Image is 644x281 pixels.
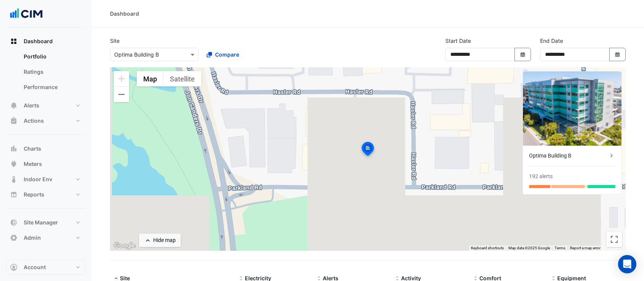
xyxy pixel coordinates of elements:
[6,113,86,128] button: Actions
[618,255,636,273] div: Open Intercom Messenger
[137,71,163,86] button: Show street map
[112,241,137,251] img: Google
[6,156,86,172] button: Meters
[607,232,622,247] button: Toggle fullscreen view
[24,145,41,153] span: Charts
[6,215,86,230] button: Site Manager
[202,48,244,61] button: Compare
[139,234,181,247] button: Hide map
[112,241,137,251] a: Open this area in Google Maps (opens a new window)
[110,37,120,45] label: Site
[10,37,18,45] app-icon: Dashboard
[215,50,239,58] span: Compare
[9,6,44,21] img: Company Logo
[445,37,471,45] label: Start Date
[540,37,563,45] label: End Date
[555,246,565,250] a: Terms (opens in new tab)
[24,37,53,45] span: Dashboard
[471,245,504,251] button: Keyboard shortcuts
[24,219,58,226] span: Site Manager
[18,64,86,80] a: Ratings
[6,260,86,275] button: Account
[529,172,553,180] div: 192 alerts
[24,117,44,125] span: Actions
[519,51,526,58] fa-icon: Select Date
[24,102,39,109] span: Alerts
[6,49,86,98] div: Dashboard
[508,246,550,250] span: Map data ©2025 Google
[114,87,129,102] button: Zoom out
[10,219,18,226] app-icon: Site Manager
[6,98,86,113] button: Alerts
[6,172,86,187] button: Indoor Env
[614,51,621,58] fa-icon: Select Date
[359,141,376,159] img: site-pin-selected.svg
[24,263,46,271] span: Account
[10,117,18,125] app-icon: Actions
[6,34,86,49] button: Dashboard
[153,236,176,244] div: Hide map
[10,160,18,168] app-icon: Meters
[523,71,621,146] img: Optima Building B
[18,49,86,64] a: Portfolio
[570,246,600,250] a: Report a map error
[529,152,608,160] div: Optima Building B
[163,71,201,86] button: Show satellite imagery
[24,191,44,198] span: Reports
[10,145,18,153] app-icon: Charts
[6,141,86,156] button: Charts
[10,234,18,242] app-icon: Admin
[10,175,18,183] app-icon: Indoor Env
[24,160,42,168] span: Meters
[114,71,129,86] button: Zoom in
[110,10,139,18] div: Dashboard
[24,234,41,242] span: Admin
[6,230,86,245] button: Admin
[10,102,18,109] app-icon: Alerts
[18,80,86,95] a: Performance
[6,187,86,202] button: Reports
[10,191,18,198] app-icon: Reports
[24,175,52,183] span: Indoor Env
